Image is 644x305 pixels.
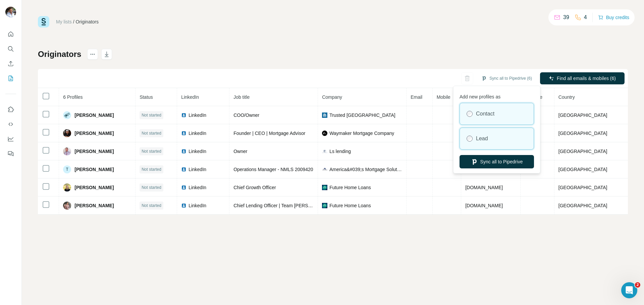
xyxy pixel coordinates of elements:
span: [GEOGRAPHIC_DATA] [558,185,607,190]
div: T [63,165,71,173]
span: Waymaker Mortgage Company [329,130,394,137]
img: LinkedIn logo [181,112,186,118]
span: LinkedIn [189,184,206,191]
span: Country [558,94,575,100]
button: Search [5,43,16,55]
span: [PERSON_NAME] [74,184,114,191]
span: Company [322,94,342,100]
img: LinkedIn logo [181,185,186,190]
span: [PERSON_NAME] [74,148,114,155]
button: Dashboard [5,133,16,145]
span: Find all emails & mobiles (6) [557,75,616,82]
img: company-logo [322,203,327,208]
button: Find all emails & mobiles (6) [540,72,625,84]
button: Enrich CSV [5,58,16,70]
button: Quick start [5,28,16,40]
span: Not started [142,203,161,209]
span: LinkedIn [181,94,199,100]
span: [GEOGRAPHIC_DATA] [558,203,607,208]
img: Avatar [5,7,16,17]
span: Not started [142,166,161,172]
span: Job title [233,94,250,100]
p: Add new profiles as [460,91,534,100]
span: [PERSON_NAME] [74,166,114,173]
span: [PERSON_NAME] [74,202,114,209]
p: 4 [584,13,587,21]
img: Avatar [63,129,71,137]
span: [DOMAIN_NAME] [465,203,503,208]
span: LinkedIn [189,148,206,155]
label: Lead [476,135,488,143]
h1: Originators [38,49,81,60]
span: [GEOGRAPHIC_DATA] [558,149,607,154]
span: [GEOGRAPHIC_DATA] [558,112,607,118]
button: Feedback [5,148,16,160]
label: Contact [476,110,494,118]
img: Avatar [63,183,71,192]
div: Originators [76,18,99,25]
button: Sync all to Pipedrive [460,155,534,168]
span: Not started [142,148,161,154]
img: LinkedIn logo [181,131,186,136]
button: Use Surfe on LinkedIn [5,103,16,116]
img: company-logo [322,167,327,172]
span: 2 [635,282,640,288]
span: Not started [142,184,161,190]
li: / [73,18,74,25]
img: Avatar [63,111,71,119]
span: America&#039;s Mortgage Solutions [329,166,402,173]
span: Ls lending [329,148,351,155]
span: [GEOGRAPHIC_DATA] [558,131,607,136]
span: Chief Lending Officer | Team [PERSON_NAME] | Equity Partner [233,203,366,208]
img: LinkedIn logo [181,149,186,154]
span: [DOMAIN_NAME] [465,185,503,190]
span: Status [140,94,153,100]
img: company-logo [322,149,327,154]
span: Future Home Loans [329,184,371,191]
img: Avatar [63,202,71,210]
img: company-logo [322,185,327,190]
span: [GEOGRAPHIC_DATA] [558,167,607,172]
button: actions [87,49,98,60]
button: Sync all to Pipedrive (6) [477,73,537,83]
span: Operations Manager - NMLS 2009420 [233,167,313,172]
img: Avatar [63,147,71,155]
button: My lists [5,72,16,84]
span: Chief Growth Officer [233,185,276,190]
span: LinkedIn [189,202,206,209]
span: 6 Profiles [63,94,83,100]
span: LinkedIn [189,130,206,137]
span: LinkedIn [189,112,206,119]
img: LinkedIn logo [181,167,186,172]
a: My lists [56,19,72,24]
span: Not started [142,130,161,136]
span: Owner [233,149,247,154]
span: Mobile [437,94,450,100]
span: [PERSON_NAME] [74,112,114,119]
button: Use Surfe API [5,118,16,130]
p: 39 [563,13,569,21]
span: Future Home Loans [329,202,371,209]
span: Founder | CEO | Mortgage Advisor [233,131,305,136]
img: company-logo [322,131,327,136]
span: LinkedIn [189,166,206,173]
span: Email [411,94,422,100]
span: Not started [142,112,161,118]
span: [PERSON_NAME] [74,130,114,137]
span: COO/Owner [233,112,259,118]
button: Buy credits [598,13,629,22]
img: company-logo [322,112,327,118]
span: Trusted [GEOGRAPHIC_DATA] [329,112,395,119]
iframe: Intercom live chat [621,282,637,298]
img: LinkedIn logo [181,203,186,208]
img: Surfe Logo [38,16,49,27]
